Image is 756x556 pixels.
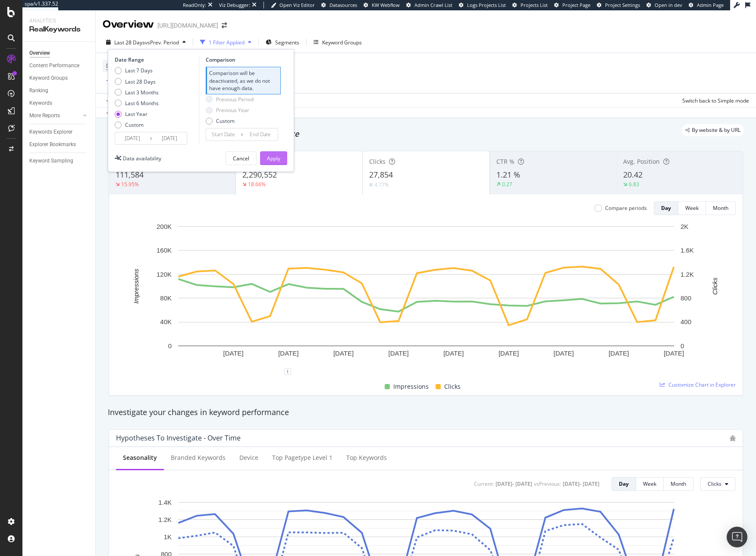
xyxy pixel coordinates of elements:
span: Clicks [369,157,386,166]
text: Clicks [711,277,718,294]
a: Explorer Bookmarks [29,140,89,149]
div: Last Year [115,110,159,118]
a: Keywords Explorer [29,128,89,137]
button: Apply [260,151,287,165]
div: 6.83 [629,181,639,188]
span: 27,854 [369,169,393,180]
button: Keyword Groups [310,35,365,49]
text: 1.4K [158,498,172,506]
a: Project Page [554,2,590,9]
a: Ranking [29,86,89,95]
div: Last 7 Days [115,67,159,74]
span: Avg. Position [623,157,660,166]
span: Open in dev [655,2,682,8]
div: [DATE] - [DATE] [563,480,599,487]
div: Week [685,204,699,212]
a: Content Performance [29,61,89,70]
text: 1.2K [158,516,172,523]
span: Clicks [708,480,721,487]
text: [DATE] [389,350,409,357]
button: Last 28 DaysvsPrev. Period [103,35,189,49]
a: Overview [29,49,89,58]
div: 15.95% [121,181,139,188]
div: Day [661,204,671,212]
div: Compare periods [605,204,647,212]
span: Admin Page [697,2,724,8]
button: Switch back to Simple mode [679,94,749,107]
button: Week [636,477,664,491]
svg: A chart. [116,222,736,372]
div: Last 7 Days [125,67,153,74]
span: Clicks [444,381,461,392]
button: Apply [103,94,128,107]
input: Start Date [206,128,241,141]
div: Keyword Sampling [29,156,73,166]
div: Seasonality [123,453,157,462]
a: Admin Page [689,2,724,9]
div: [DATE] - [DATE] [496,480,532,487]
div: bug [730,435,736,441]
div: Date Range [115,56,197,63]
div: 0.27 [502,181,512,188]
span: Admin Crawl List [414,2,452,8]
input: End Date [243,128,278,141]
div: Current: [474,480,494,487]
text: [DATE] [554,350,574,357]
div: Switch back to Simple mode [682,97,749,104]
div: Last 6 Months [125,100,159,107]
div: Explorer Bookmarks [29,140,76,149]
button: Day [612,477,636,491]
text: 400 [681,318,691,325]
div: ReadOnly: [183,2,206,9]
span: Device [106,62,122,69]
span: 20.42 [623,169,643,180]
div: [URL][DOMAIN_NAME] [157,21,218,30]
div: Month [671,480,686,487]
text: [DATE] [278,350,298,357]
span: KW Webflow [372,2,400,8]
div: Comparison will be deactivated, as we do not have enough data. [206,67,281,94]
div: Cancel [233,155,249,162]
div: Previous Period [216,96,254,103]
button: Cancel [226,151,257,165]
text: 2K [681,223,688,230]
div: Previous Year [206,106,254,114]
a: Customize Chart in Explorer [660,381,736,388]
button: Add Filter [103,76,137,86]
text: [DATE] [499,350,519,357]
div: Viz Debugger: [219,2,250,9]
div: Last 3 Months [125,89,159,96]
span: vs Prev. Period [145,39,179,46]
div: Keyword Groups [322,39,362,46]
div: vs Previous : [534,480,561,487]
div: Investigate your changes in keyword performance [108,407,744,418]
div: Last 28 Days [115,78,159,85]
div: Apply [267,155,280,162]
span: CTR % [496,157,514,166]
text: [DATE] [664,350,684,357]
button: Day [654,201,678,215]
text: 120K [157,271,172,278]
span: 2,290,552 [242,169,277,180]
div: 4.77% [374,181,389,188]
span: 1.21 % [496,169,520,180]
div: legacy label [682,124,744,136]
div: Last Year [125,110,147,118]
div: Week [643,480,656,487]
a: Keyword Sampling [29,156,89,166]
div: Comparison [206,56,281,63]
text: [DATE] [333,350,354,357]
button: Week [678,201,706,215]
span: By website & by URL [692,128,740,133]
text: Impressions [132,269,140,303]
div: Previous Period [206,96,254,103]
div: Last 28 Days [125,78,156,85]
div: More Reports [29,111,60,120]
span: Logs Projects List [467,2,506,8]
div: Last 3 Months [115,89,159,96]
div: Last 6 Months [115,100,159,107]
text: 0 [681,342,684,350]
text: 0 [168,342,172,350]
button: 1 Filter Applied [197,35,255,49]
